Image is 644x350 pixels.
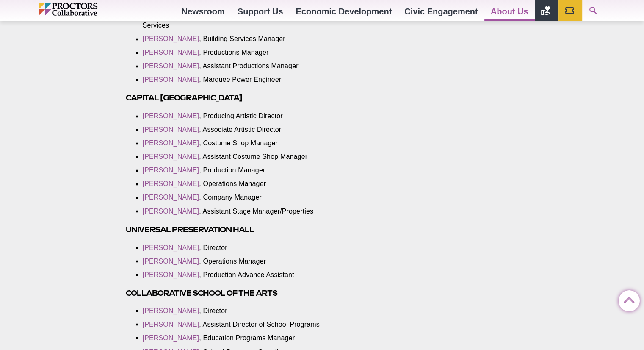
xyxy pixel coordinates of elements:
a: [PERSON_NAME] [143,35,199,42]
li: , Assistant Productions Manager [143,61,362,71]
a: [PERSON_NAME] [143,139,199,147]
a: [PERSON_NAME] [143,207,199,214]
li: , Company Manager [143,193,362,202]
a: [PERSON_NAME] [143,153,199,160]
a: [PERSON_NAME] [143,271,199,278]
a: [PERSON_NAME] [143,334,199,341]
a: [PERSON_NAME] [143,167,199,174]
li: , Costume Shop Manager [143,139,362,148]
li: , Operations Manager [143,256,362,266]
li: , Production Manager [143,166,362,175]
a: [PERSON_NAME] [143,320,199,328]
a: [PERSON_NAME] [143,257,199,264]
a: [PERSON_NAME] [143,62,199,69]
h3: Capital [GEOGRAPHIC_DATA] [126,93,375,103]
a: [PERSON_NAME] [143,307,199,314]
a: [PERSON_NAME] [143,180,199,187]
li: , Assistant Stage Manager/Properties [143,206,362,216]
li: , Productions Manager [143,48,362,57]
li: , Director [143,306,362,315]
a: [PERSON_NAME] [143,194,199,201]
li: , Production Advance Assistant [143,270,362,279]
img: Proctors logo [39,3,134,16]
a: [PERSON_NAME] [143,244,199,251]
a: [PERSON_NAME] [143,76,199,83]
li: , Associate Artistic Director [143,125,362,134]
h3: Universal Preservation Hall [126,224,375,234]
li: , Building Services Manager [143,34,362,44]
a: [PERSON_NAME] [143,112,199,119]
li: , Assistant Director of School Programs [143,319,362,329]
li: , Director [143,243,362,252]
li: , Operations Manager [143,179,362,189]
li: , Education Programs Manager [143,333,362,342]
a: Back to Top [619,291,636,308]
a: [PERSON_NAME] [143,49,199,56]
li: , Assistant Costume Shop Manager [143,152,362,161]
li: , Marquee Power Engineer [143,75,362,84]
h3: Collaborative School of the Arts [126,288,375,297]
li: , Producing Artistic Director [143,111,362,121]
a: [PERSON_NAME] [143,126,199,133]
